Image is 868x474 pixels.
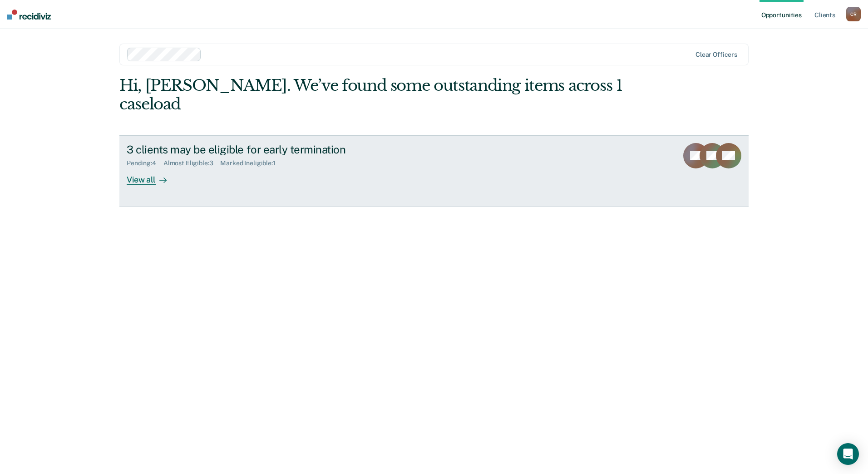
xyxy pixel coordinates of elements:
[163,159,221,167] div: Almost Eligible : 3
[695,51,737,59] div: Clear officers
[837,443,859,465] div: Open Intercom Messenger
[119,135,749,207] a: 3 clients may be eligible for early terminationPending:4Almost Eligible:3Marked Ineligible:1View all
[127,159,163,167] div: Pending : 4
[127,143,445,156] div: 3 clients may be eligible for early termination
[846,7,861,21] button: CR
[846,7,861,21] div: C R
[119,76,623,114] div: Hi, [PERSON_NAME]. We’ve found some outstanding items across 1 caseload
[220,159,282,167] div: Marked Ineligible : 1
[7,10,51,20] img: Recidiviz
[127,167,178,185] div: View all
